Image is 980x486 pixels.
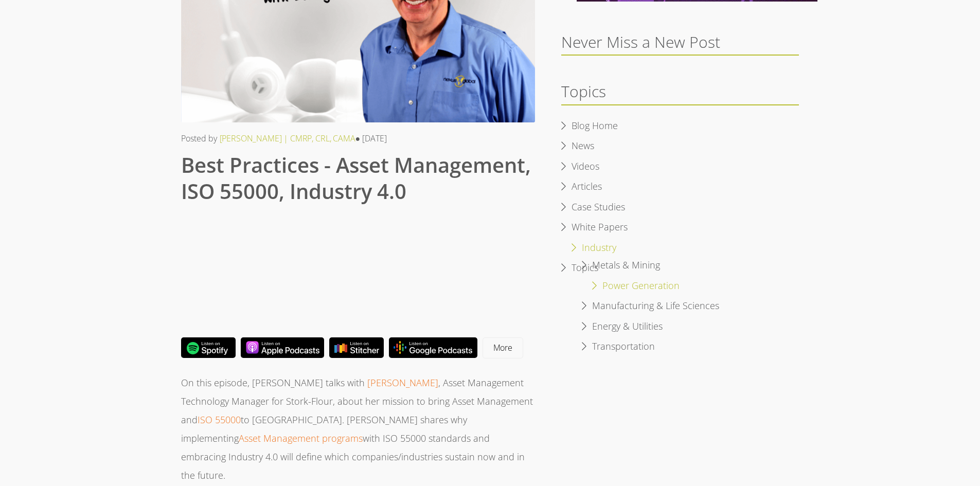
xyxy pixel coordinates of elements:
a: [PERSON_NAME] [367,376,438,389]
a: Videos [561,159,610,174]
span: Never Miss a New Post [561,31,720,52]
span: Topics [561,81,606,102]
a: Manufacturing & Life Sciences [582,298,729,314]
iframe: APM On Air, Best Practices - Asset Management, ISO 55000, Industry 4.0 [181,220,535,322]
a: Case Studies [561,200,635,215]
a: Blog Home [561,118,628,134]
a: Transportation [582,339,665,354]
a: Google [389,337,477,358]
span: ● [DATE] [355,133,387,144]
a: Articles [561,179,612,194]
a: Power Generation [592,278,690,294]
a: Apple Podcasts [241,337,324,358]
a: White Papers [561,220,638,235]
p: On this episode, [PERSON_NAME] talks with , Asset Management Technology Manager for Stork-Flour, ... [181,373,535,484]
a: Asset Management programs [239,432,363,444]
a: Stitcher [329,337,384,358]
a: [PERSON_NAME] | CMRP, CRL, CAMA [220,133,355,144]
a: Industry [572,240,627,256]
a: Spotify [181,337,236,358]
a: ISO 55000 [198,413,241,426]
a: News [561,138,604,154]
a: Metals & Mining [582,258,670,273]
a: Energy & Utilities [582,319,673,334]
span: Best Practices - Asset Management, ISO 55000, Industry 4.0 [181,151,531,205]
div: Navigation Menu [561,116,799,283]
span: Posted by [181,133,217,144]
